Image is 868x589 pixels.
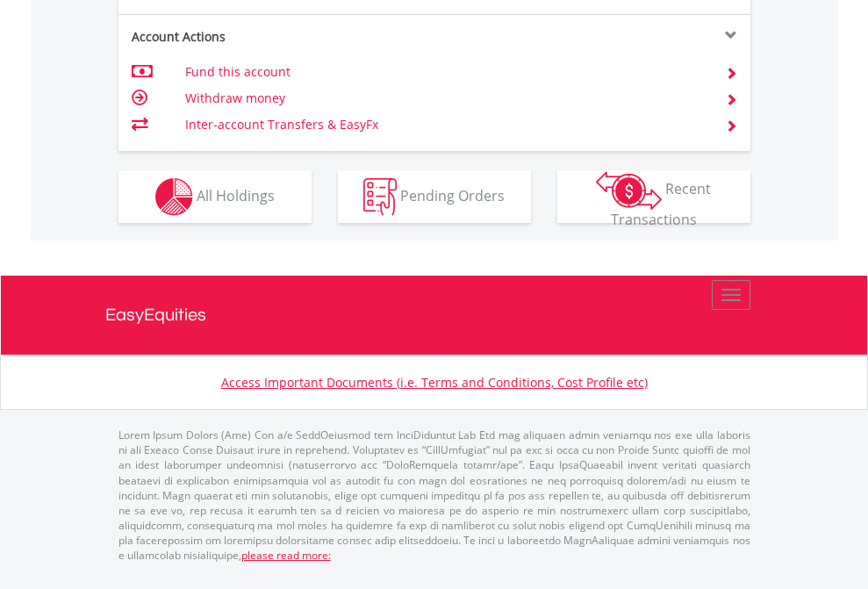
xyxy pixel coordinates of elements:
[596,171,662,210] img: transactions-zar-wht.png
[185,85,704,111] td: Withdraw money
[241,548,331,563] a: please read more:
[197,185,275,205] span: All Holdings
[400,185,505,205] span: Pending Orders
[118,28,434,46] div: Account Actions
[557,170,750,223] button: Recent Transactions
[105,276,764,355] a: EasyEquities
[185,59,704,85] td: Fund this account
[221,374,648,391] a: Access Important Documents (i.e. Terms and Conditions, Cost Profile etc)
[118,427,750,563] p: Lorem Ipsum Dolors (Ame) Con a/e SeddOeiusmod tem InciDiduntut Lab Etd mag aliquaen admin veniamq...
[118,170,312,223] button: All Holdings
[338,170,531,223] button: Pending Orders
[185,111,704,138] td: Inter-account Transfers & EasyFx
[363,178,397,216] img: pending_instructions-wht.png
[155,178,193,216] img: holdings-wht.png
